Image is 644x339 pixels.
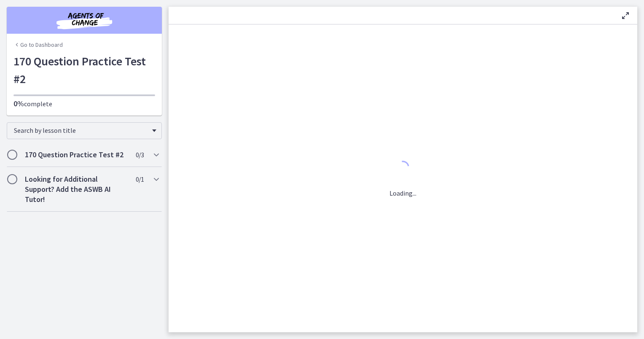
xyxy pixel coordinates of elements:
span: Search by lesson title [14,126,148,135]
h1: 170 Question Practice Test #2 [13,52,155,88]
p: Loading... [389,188,416,198]
div: 1 [389,159,416,178]
a: Go to Dashboard [13,40,63,49]
h2: Looking for Additional Support? Add the ASWB AI Tutor! [25,174,128,204]
img: Agents of Change [34,10,135,30]
div: Search by lesson title [7,122,162,139]
span: 0% [13,99,24,108]
span: 0 / 1 [136,174,144,184]
p: complete [13,99,155,109]
span: 0 / 3 [136,150,144,160]
h2: 170 Question Practice Test #2 [25,150,128,160]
